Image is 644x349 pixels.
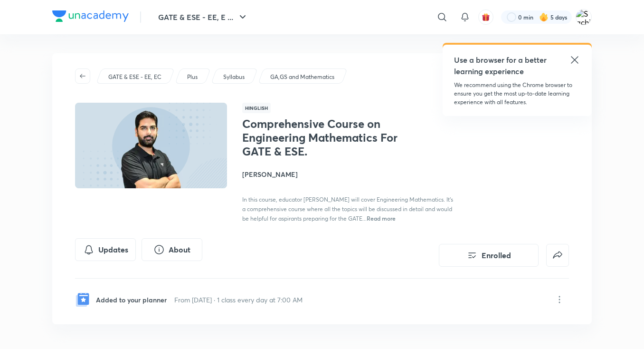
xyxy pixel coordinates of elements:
a: Company Logo [52,10,129,24]
p: GATE & ESE - EE, EC [108,73,161,81]
img: Sachin Sonkar [576,9,592,25]
a: GATE & ESE - EE, EC [107,73,163,81]
a: Plus [186,73,199,81]
p: From [DATE] · 1 class every day at 7:00 AM [174,295,303,305]
button: GATE & ESE - EE, E ... [152,8,254,27]
button: Enrolled [439,244,539,267]
h4: [PERSON_NAME] [242,169,455,179]
span: Read more [367,214,396,222]
button: Updates [75,238,136,261]
span: In this course, educator [PERSON_NAME] will cover Engineering Mathematics. It's a comprehensive c... [242,196,453,222]
img: streak [539,12,549,22]
p: We recommend using the Chrome browser to ensure you get the most up-to-date learning experience w... [454,81,580,107]
h5: Use a browser for a better learning experience [454,54,549,77]
h1: Comprehensive Course on Engineering Mathematics For GATE & ESE. [242,117,398,158]
img: Thumbnail [74,102,228,189]
button: About [142,238,202,261]
button: false [546,244,569,267]
a: GA,GS and Mathematics [269,73,336,81]
p: Plus [187,73,198,81]
a: Syllabus [222,73,246,81]
p: Syllabus [223,73,245,81]
span: Hinglish [242,103,271,113]
img: avatar [482,13,490,21]
button: avatar [478,10,493,25]
p: Added to your planner [96,295,167,305]
p: GA,GS and Mathematics [270,73,334,81]
img: Company Logo [52,10,129,22]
